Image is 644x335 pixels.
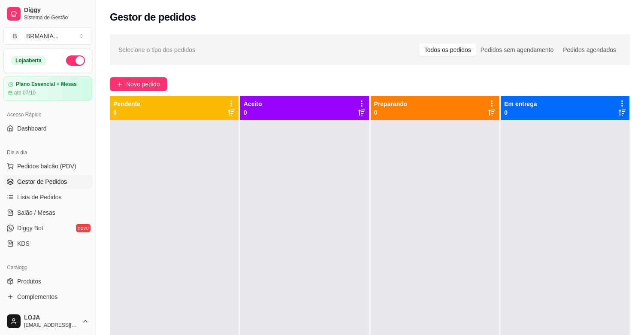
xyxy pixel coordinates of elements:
a: Salão / Mesas [3,206,92,219]
div: Todos os pedidos [420,44,476,56]
span: Pedidos balcão (PDV) [17,162,76,171]
div: Dia a dia [3,146,92,159]
div: BRMANIA ... [26,32,58,40]
div: Loja aberta [11,56,46,65]
p: Preparando [374,100,408,108]
a: DiggySistema de Gestão [3,3,92,24]
span: plus [117,81,123,87]
a: KDS [3,237,92,250]
p: 0 [244,108,262,117]
button: Pedidos balcão (PDV) [3,159,92,173]
span: Selecione o tipo dos pedidos [118,45,195,55]
div: Acesso Rápido [3,108,92,122]
span: LOJA [24,314,79,322]
a: Complementos [3,290,92,304]
span: Salão / Mesas [17,208,55,217]
div: Catálogo [3,261,92,274]
button: LOJA[EMAIL_ADDRESS][DOMAIN_NAME] [3,311,92,332]
span: B [11,32,19,40]
span: Diggy Bot [17,224,43,232]
a: Dashboard [3,122,92,135]
p: 0 [504,108,537,117]
span: KDS [17,239,30,248]
h2: Gestor de pedidos [110,10,196,24]
button: Alterar Status [66,55,85,66]
p: Pendente [113,100,140,108]
a: Gestor de Pedidos [3,175,92,189]
a: Lista de Pedidos [3,190,92,204]
span: [EMAIL_ADDRESS][DOMAIN_NAME] [24,322,79,329]
span: Dashboard [17,124,47,133]
span: Diggy [24,6,89,14]
p: Aceito [244,100,262,108]
span: Lista de Pedidos [17,193,62,201]
span: Produtos [17,277,41,286]
div: Pedidos agendados [558,44,621,56]
span: Gestor de Pedidos [17,177,67,186]
p: Em entrega [504,100,537,108]
a: Plano Essencial + Mesasaté 07/10 [3,76,92,101]
a: Diggy Botnovo [3,221,92,235]
p: 0 [374,108,408,117]
button: Novo pedido [110,77,167,91]
button: Select a team [3,27,92,45]
article: até 07/10 [14,89,36,96]
span: Complementos [17,292,57,301]
p: 0 [113,108,140,117]
a: Produtos [3,274,92,288]
span: Sistema de Gestão [24,14,89,21]
div: Pedidos sem agendamento [476,44,558,56]
span: Novo pedido [126,79,160,89]
article: Plano Essencial + Mesas [16,81,77,88]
